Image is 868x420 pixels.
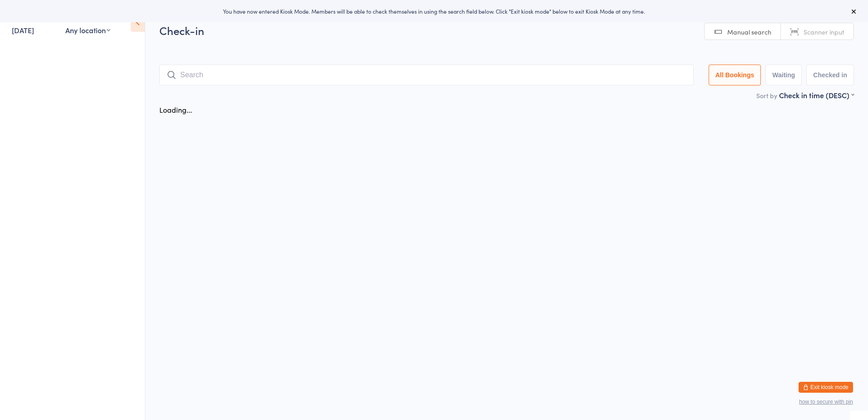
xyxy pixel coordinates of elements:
[15,7,853,15] div: You have now entered Kiosk Mode. Members will be able to check themselves in using the search fie...
[756,91,777,100] label: Sort by
[799,399,853,405] button: how to secure with pin
[12,25,34,35] a: [DATE]
[159,23,854,38] h2: Check-in
[65,25,110,35] div: Any location
[159,105,192,115] div: Loading...
[799,382,853,393] button: Exit kiosk mode
[765,65,802,85] button: Waiting
[779,90,854,100] div: Check in time (DESC)
[806,65,854,85] button: Checked in
[709,65,761,85] button: All Bookings
[804,27,844,36] span: Scanner input
[727,27,771,36] span: Manual search
[159,65,694,85] input: Search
